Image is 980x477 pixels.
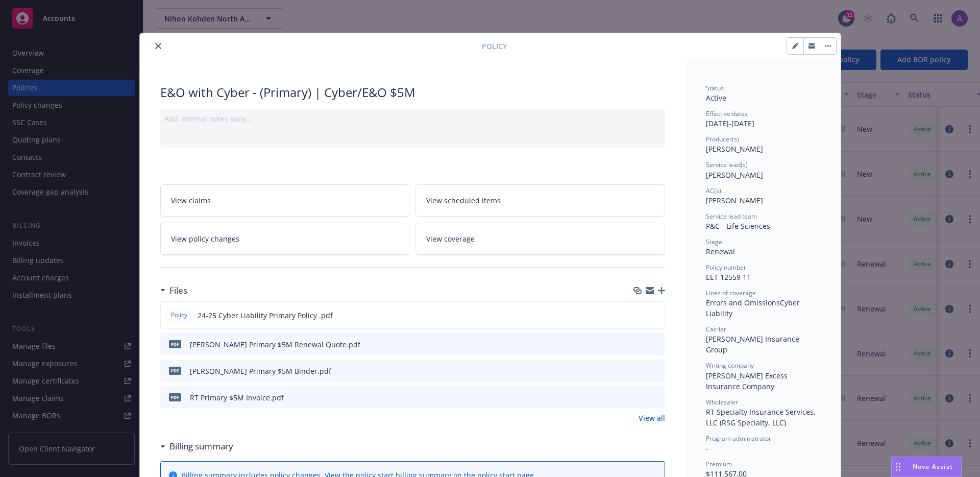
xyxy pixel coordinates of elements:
[706,361,754,370] span: Writing company
[706,196,763,205] span: [PERSON_NAME]
[652,339,661,350] button: preview file
[706,443,708,453] span: -
[152,40,164,52] button: close
[706,221,770,231] span: P&C - Life Sciences
[160,184,410,217] a: View claims
[706,144,763,154] span: [PERSON_NAME]
[171,233,239,244] span: View policy changes
[652,392,661,403] button: preview file
[706,298,802,318] span: Cyber Liability
[706,325,726,333] span: Carrier
[706,334,801,354] span: [PERSON_NAME] Insurance Group
[706,263,746,272] span: Policy number
[169,393,181,401] span: pdf
[169,284,187,297] h3: Files
[482,41,507,52] span: Policy
[635,310,643,321] button: download file
[706,247,735,256] span: Renewal
[913,462,953,471] span: Nova Assist
[635,366,644,376] button: download file
[706,298,780,307] span: Errors and Omissions
[706,135,739,144] span: Producer(s)
[415,223,665,255] a: View coverage
[639,413,665,423] a: View all
[706,398,738,407] span: Wholesaler
[651,310,660,321] button: preview file
[160,284,187,297] div: Files
[706,170,763,180] span: [PERSON_NAME]
[426,195,501,206] span: View scheduled items
[706,237,722,246] span: Stage
[426,233,475,244] span: View coverage
[190,339,360,350] div: [PERSON_NAME] Primary $5M Renewal Quote.pdf
[891,457,962,477] button: Nova Assist
[652,366,661,376] button: preview file
[706,109,748,118] span: Effective dates
[706,460,732,468] span: Premium
[190,366,331,376] div: [PERSON_NAME] Primary $5M Binder.pdf
[415,184,665,217] a: View scheduled items
[706,434,771,443] span: Program administrator
[160,84,665,101] div: E&O with Cyber - (Primary) | Cyber/E&O $5M
[706,84,724,92] span: Status
[706,160,748,169] span: Service lead(s)
[169,440,233,453] h3: Billing summary
[635,339,644,350] button: download file
[706,407,818,427] span: RT Specialty Insurance Services, LLC (RSG Specialty, LLC)
[706,186,721,195] span: AC(s)
[706,272,751,282] span: EET 12559 11
[706,371,790,391] span: [PERSON_NAME] Excess Insurance Company
[706,109,820,129] div: [DATE] - [DATE]
[164,113,661,124] div: Add internal notes here...
[160,440,233,453] div: Billing summary
[169,311,189,320] span: Policy
[635,392,644,403] button: download file
[171,195,211,206] span: View claims
[190,392,284,403] div: RT Primary $5M Invoice.pdf
[160,223,410,255] a: View policy changes
[169,340,181,348] span: pdf
[198,310,333,321] span: 24-25 Cyber Liability Primary Policy .pdf
[706,289,756,297] span: Lines of coverage
[169,367,181,374] span: pdf
[892,457,904,476] div: Drag to move
[706,212,757,221] span: Service lead team
[706,93,726,103] span: Active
